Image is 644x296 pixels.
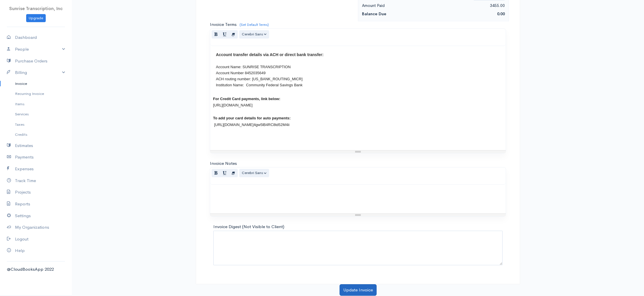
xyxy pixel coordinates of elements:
div: 3455.00 [434,2,508,9]
button: Remove Font Style (⌘+\) [229,169,238,177]
label: Invoice Notes [210,160,237,167]
b: To add your card details for auto payments: [213,116,291,120]
div: Resize [210,150,506,153]
button: Underline (⌘+U) [220,169,229,177]
a: [URL][DOMAIN_NAME] [214,123,254,127]
font: [URL][DOMAIN_NAME] [213,103,252,107]
b: For Credit Card payments, link below: [213,97,280,101]
label: Invoice Terms [210,21,237,28]
span: Account Name: SUNRISE TRANSCRIPTION [216,65,291,69]
b: Account transfer details via ACH or direct bank transfer: [216,52,323,57]
label: Invoice Digest (Not Visible to Client) [213,224,284,230]
button: Bold (⌘+B) [212,169,221,177]
span: Sunrise Transcription, Inc [9,6,63,11]
span: Account Number 8452035649 [216,71,266,75]
a: (Set Default Terms) [239,22,269,27]
button: Bold (⌘+B) [212,30,221,39]
span: 0.00 [497,11,505,16]
button: Remove Font Style (⌘+\) [229,30,238,39]
span: Cerebri Sans [242,170,263,175]
div: @CloudBooksApp 2022 [7,266,65,273]
strong: Balance Due [362,11,386,16]
a: 4gw5lB4RC8td52M4ii [254,123,290,127]
button: Font Family [239,169,269,177]
span: ACH routing number: [US_BANK_ROUTING_MICR] [216,77,302,81]
div: Amount Paid [359,2,434,9]
div: Resize [210,214,506,216]
span: Institution Name: Community Federal Savings Bank [216,83,302,87]
span: Cerebri Sans [242,32,263,37]
a: Upgrade [26,14,46,22]
button: Update Invoice [340,284,377,296]
button: Font Family [239,30,269,39]
button: Underline (⌘+U) [220,30,229,39]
